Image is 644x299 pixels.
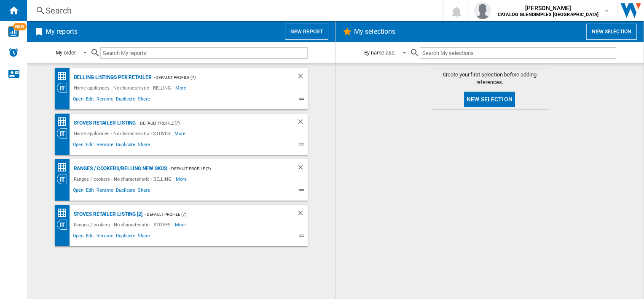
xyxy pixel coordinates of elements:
[137,95,151,105] span: Share
[115,141,137,151] span: Duplicate
[136,118,279,128] div: - Default profile (7)
[85,186,95,196] span: Edit
[8,47,19,57] img: alerts-logo.svg
[95,141,115,151] span: Rename
[297,209,308,220] div: Delete
[297,118,308,128] div: Delete
[100,47,308,59] input: Search My reports
[115,232,137,242] span: Duplicate
[72,141,85,151] span: Open
[175,83,188,93] span: More
[464,92,515,107] button: New selection
[44,24,79,40] h2: My reports
[57,174,72,184] div: Category View
[85,232,95,242] span: Edit
[72,128,175,139] div: Home appliances - No characteristic - STOVES
[167,163,279,174] div: - Default profile (7)
[46,5,421,16] div: Search
[137,141,151,151] span: Share
[72,209,142,220] div: STOVES Retailer Listing [2]
[285,24,328,40] button: New report
[72,163,167,174] div: Ranges / cookers/BELLING NEW SKUS
[72,118,136,128] div: STOVES Retailer Listing
[72,83,176,93] div: Home appliances - No characteristic - BELLING
[176,174,188,184] span: More
[352,24,397,40] h2: My selections
[57,117,72,127] div: Price Matrix
[95,232,115,242] span: Rename
[57,71,72,82] div: Price Matrix
[95,95,115,105] span: Rename
[72,220,175,230] div: Ranges / cookers - No characteristic - STOVES
[13,23,27,30] span: NEW
[142,209,280,220] div: - Default profile (7)
[174,128,187,139] span: More
[137,186,151,196] span: Share
[57,208,72,218] div: Price Matrix
[498,12,598,17] b: CATALOG GLENDIMPLEX [GEOGRAPHIC_DATA]
[431,71,549,86] span: Create your first selection before adding references.
[297,72,308,83] div: Delete
[57,162,72,173] div: Price Matrix
[474,2,491,19] img: profile.jpg
[72,72,152,83] div: BELLING Listings per retailer
[586,24,637,40] button: New selection
[364,49,396,56] div: By name asc.
[57,128,72,139] div: Category View
[72,186,85,196] span: Open
[72,174,176,184] div: Ranges / cookers - No characteristic - BELLING
[57,220,72,230] div: Category View
[95,186,115,196] span: Rename
[420,47,616,59] input: Search My selections
[72,232,85,242] span: Open
[175,220,187,230] span: More
[85,141,95,151] span: Edit
[297,163,308,174] div: Delete
[152,72,280,83] div: - Default profile (7)
[498,4,598,12] span: [PERSON_NAME]
[56,49,76,56] div: My order
[72,95,85,105] span: Open
[8,26,19,37] img: wise-card.svg
[57,83,72,93] div: Category View
[115,186,137,196] span: Duplicate
[115,95,137,105] span: Duplicate
[85,95,95,105] span: Edit
[137,232,151,242] span: Share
